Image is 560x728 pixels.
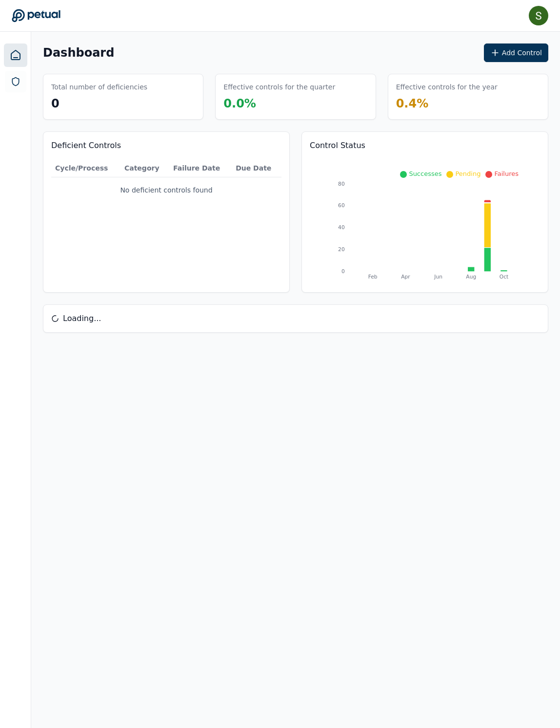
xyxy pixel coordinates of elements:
[232,159,281,177] th: Due Date
[455,170,480,177] span: Pending
[338,224,345,231] tspan: 40
[5,71,26,92] a: SOC 1 Reports
[484,43,548,62] button: Add Control
[12,9,60,22] a: Go to Dashboard
[401,274,410,280] tspan: Apr
[223,97,256,110] span: 0.0 %
[396,97,429,110] span: 0.4 %
[409,170,441,177] span: Successes
[223,82,335,92] h3: Effective controls for the quarter
[51,97,60,110] span: 0
[338,202,345,209] tspan: 60
[529,6,548,25] img: Samuel Tan
[338,246,345,253] tspan: 20
[494,170,519,177] span: Failures
[466,274,476,280] tspan: Aug
[338,181,345,187] tspan: 80
[43,305,548,332] div: Loading...
[341,268,345,275] tspan: 0
[51,177,281,203] td: No deficient controls found
[434,274,442,280] tspan: Jun
[169,159,232,177] th: Failure Date
[43,45,114,61] h1: Dashboard
[310,140,540,151] h3: Control Status
[51,82,147,92] h3: Total number of deficiencies
[500,274,508,280] tspan: Oct
[396,82,498,92] h3: Effective controls for the year
[51,159,120,177] th: Cycle/Process
[4,43,27,67] a: Dashboard
[368,274,378,280] tspan: Feb
[120,159,169,177] th: Category
[51,140,281,151] h3: Deficient Controls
